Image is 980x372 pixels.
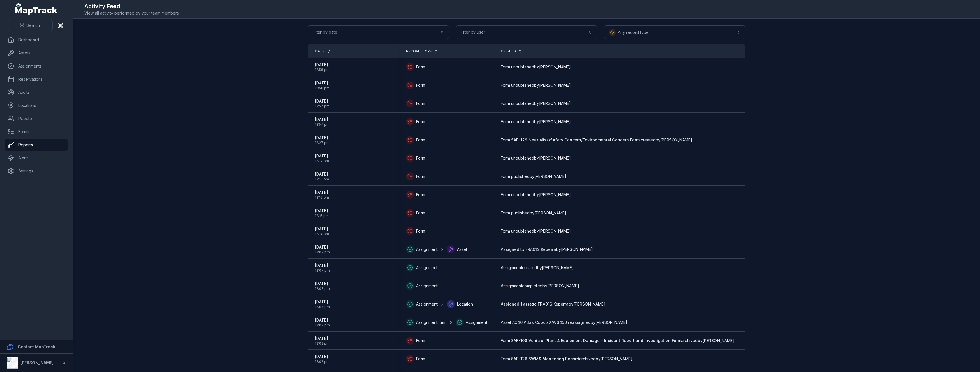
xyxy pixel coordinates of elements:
span: Form [416,155,425,161]
span: Form unpublished by [PERSON_NAME] [501,119,571,125]
span: 12:07 pm [315,323,330,328]
span: 12:07 pm [315,305,330,309]
span: Form unpublished by [PERSON_NAME] [501,64,571,70]
span: 12:02 pm [315,341,330,346]
span: Assignment completed by [PERSON_NAME] [501,283,579,289]
a: Audits [5,87,68,98]
span: Form [416,356,425,362]
span: 12:57 pm [315,122,330,127]
button: Search [7,20,53,31]
span: Assignment Item [416,320,446,325]
span: Form unpublished by [PERSON_NAME] [501,82,571,88]
time: 9/10/2025, 12:57:09 PM [315,117,330,127]
span: Form [416,228,425,234]
span: Form [416,338,425,343]
span: 12:07 pm [315,250,330,255]
span: Assignment [466,320,487,325]
span: [DATE] [315,80,330,86]
span: 12:02 pm [315,359,330,364]
span: 12:27 pm [315,141,330,145]
span: Assignment [416,247,438,252]
span: Form created by [PERSON_NAME] [501,137,692,143]
span: [DATE] [315,62,330,68]
time: 9/10/2025, 12:07:44 PM [315,244,330,255]
span: View all activity performed by your team members. [84,10,180,16]
time: 9/10/2025, 12:02:13 PM [315,336,330,346]
span: Form unpublished by [PERSON_NAME] [501,101,571,106]
span: [DATE] [315,263,330,268]
a: Assigned [501,247,519,252]
time: 9/10/2025, 12:07:44 PM [315,317,330,328]
a: Assets [5,47,68,59]
span: SAF-108 Vehicle, Plant & Equipment Damage - Incident Report and Investigation Form [511,338,681,343]
span: Asset [457,247,467,252]
span: 12:16 pm [315,177,329,182]
button: Filter by date [308,25,449,39]
span: Assignment [416,301,438,307]
a: Locations [5,100,68,111]
span: Form unpublished by [PERSON_NAME] [501,192,571,198]
a: Date [315,49,331,54]
span: Form archived by [PERSON_NAME] [501,338,734,343]
a: Settings [5,165,68,177]
a: Reservations [5,74,68,85]
time: 9/10/2025, 12:16:04 PM [315,190,329,200]
span: Record Type [406,49,432,54]
a: Record Type [406,49,438,54]
button: Any record type [604,25,745,39]
time: 9/10/2025, 12:57:19 PM [315,98,330,109]
time: 9/10/2025, 12:58:01 PM [315,80,330,90]
span: [DATE] [315,171,329,177]
span: 12:07 pm [315,268,330,273]
span: Location [457,301,473,307]
time: 9/10/2025, 12:27:35 PM [315,135,330,145]
span: SAF-126 SWMS Monitoring Record [511,356,579,361]
span: Form published by [PERSON_NAME] [501,174,566,179]
span: Form [416,192,425,198]
a: reassigned [568,320,591,325]
span: Form [416,101,425,106]
a: Assignments [5,60,68,72]
span: [DATE] [315,208,329,214]
span: [DATE] [315,226,329,232]
span: Assignment [416,265,438,271]
time: 9/10/2025, 12:58:16 PM [315,62,330,72]
span: Form [416,64,425,70]
span: 12:58 pm [315,86,330,90]
a: AC46 Atlas Copco XAVS450 [512,320,567,325]
span: Form [416,174,425,179]
span: [DATE] [315,354,330,359]
span: [DATE] [315,153,329,159]
span: Form published by [PERSON_NAME] [501,210,566,216]
a: Reports [5,139,68,151]
span: 12:58 pm [315,68,330,72]
span: Form [416,119,425,125]
time: 9/10/2025, 12:16:14 PM [315,171,329,182]
span: to by [PERSON_NAME] [501,247,593,252]
span: Date [315,49,324,54]
a: Assigned [501,301,519,307]
a: Alerts [5,152,68,164]
button: Filter by user [456,25,597,39]
span: 12:15 pm [315,214,329,218]
span: Assignment created by [PERSON_NAME] [501,265,574,271]
span: Assignment [416,283,438,289]
span: Details [501,49,516,54]
span: [DATE] [315,317,330,323]
time: 9/10/2025, 12:15:50 PM [315,208,329,218]
span: 12:16 pm [315,195,329,200]
span: Form unpublished by [PERSON_NAME] [501,228,571,234]
a: Forms [5,126,68,137]
span: Form [416,210,425,216]
span: [DATE] [315,299,330,305]
span: [DATE] [315,336,330,341]
strong: Contact MapTrack [18,344,55,349]
span: Asset by [PERSON_NAME] [501,320,627,325]
time: 9/10/2025, 12:02:13 PM [315,354,330,364]
span: [DATE] [315,135,330,141]
span: Form [416,82,425,88]
a: Dashboard [5,34,68,46]
span: 12:57 pm [315,104,330,109]
span: 12:14 pm [315,232,329,236]
span: [DATE] [315,244,330,250]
